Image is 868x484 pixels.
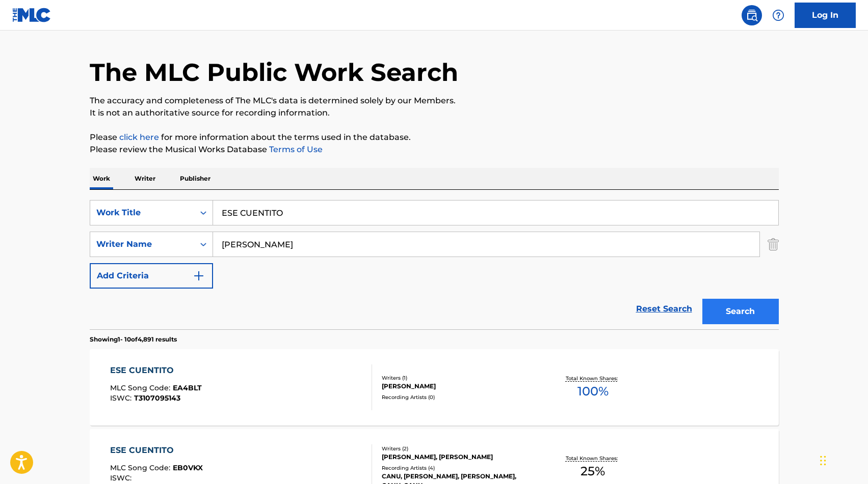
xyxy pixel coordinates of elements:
[110,473,134,482] span: ISWC :
[90,349,779,425] a: ESE CUENTITOMLC Song Code:EA4BLTISWC:T3107095143Writers (1)[PERSON_NAME]Recording Artists (0)Tota...
[631,298,697,320] a: Reset Search
[173,463,203,472] span: EB0VKX
[110,383,173,392] span: MLC Song Code :
[119,132,159,142] a: click here
[134,393,180,403] span: T3107095143
[382,382,536,391] div: [PERSON_NAME]
[110,463,173,472] span: MLC Song Code :
[581,462,605,480] span: 25 %
[566,454,620,462] p: Total Known Shares:
[382,464,536,472] div: Recording Artists ( 4 )
[577,382,609,401] span: 100 %
[96,207,188,219] div: Work Title
[173,383,202,392] span: EA4BLT
[382,374,536,382] div: Writers ( 1 )
[768,232,779,257] img: Delete Criterion
[382,393,536,401] div: Recording Artists ( 0 )
[90,95,779,107] p: The accuracy and completeness of The MLC's data is determined solely by our Members.
[817,435,868,484] iframe: Chat Widget
[90,263,213,289] button: Add Criteria
[817,435,868,484] div: Widget de chat
[131,168,159,189] p: Writer
[90,144,779,156] p: Please review the Musical Works Database
[90,107,779,119] p: It is not an authoritative source for recording information.
[742,5,762,25] a: Public Search
[177,168,214,189] p: Publisher
[382,445,536,452] div: Writers ( 2 )
[96,238,188,250] div: Writer Name
[193,270,205,282] img: 9d2ae6d4665cec9f34b9.svg
[768,5,788,25] div: Help
[820,445,826,476] div: Arrastrar
[110,364,202,377] div: ESE CUENTITO
[795,3,856,28] a: Log In
[382,452,536,462] div: [PERSON_NAME], [PERSON_NAME]
[12,8,51,22] img: MLC Logo
[90,57,458,88] h1: The MLC Public Work Search
[110,444,203,457] div: ESE CUENTITO
[90,335,177,344] p: Showing 1 - 10 of 4,891 results
[90,200,779,329] form: Search Form
[702,299,779,324] button: Search
[90,168,113,189] p: Work
[267,145,323,154] a: Terms of Use
[90,131,779,144] p: Please for more information about the terms used in the database.
[566,375,620,382] p: Total Known Shares:
[772,9,784,21] img: help
[110,393,134,403] span: ISWC :
[746,9,758,21] img: search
